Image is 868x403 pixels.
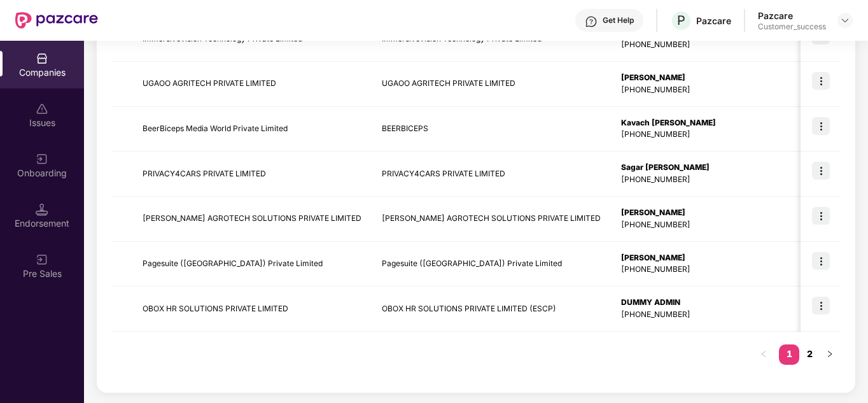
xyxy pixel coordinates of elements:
img: svg+xml;base64,PHN2ZyBpZD0iSXNzdWVzX2Rpc2FibGVkIiB4bWxucz0iaHR0cDovL3d3dy53My5vcmcvMjAwMC9zdmciIH... [36,103,48,115]
td: [PERSON_NAME] AGROTECH SOLUTIONS PRIVATE LIMITED [372,197,611,242]
a: 1 [779,344,799,364]
img: icon [812,207,830,225]
div: [PHONE_NUMBER] [621,309,783,321]
div: [PHONE_NUMBER] [621,174,783,186]
span: P [677,13,685,28]
img: svg+xml;base64,PHN2ZyB3aWR0aD0iMjAiIGhlaWdodD0iMjAiIHZpZXdCb3g9IjAgMCAyMCAyMCIgZmlsbD0ibm9uZSIgeG... [36,253,48,266]
button: left [753,344,774,365]
div: [PERSON_NAME] [621,207,783,219]
li: Next Page [820,344,840,365]
div: [PHONE_NUMBER] [621,129,783,141]
img: New Pazcare Logo [15,12,98,29]
img: icon [812,72,830,90]
span: left [760,350,767,358]
div: Get Help [603,15,634,25]
img: icon [812,162,830,180]
img: svg+xml;base64,PHN2ZyBpZD0iRHJvcGRvd24tMzJ4MzIiIHhtbG5zPSJodHRwOi8vd3d3LnczLm9yZy8yMDAwL3N2ZyIgd2... [840,15,850,25]
div: [PHONE_NUMBER] [621,84,783,96]
img: icon [812,297,830,315]
li: 1 [779,344,799,365]
td: OBOX HR SOLUTIONS PRIVATE LIMITED [132,286,372,332]
td: PRIVACY4CARS PRIVATE LIMITED [132,152,372,197]
li: 2 [799,344,820,365]
div: Pazcare [696,15,731,27]
li: Previous Page [753,344,774,365]
img: svg+xml;base64,PHN2ZyB3aWR0aD0iMjAiIGhlaWdodD0iMjAiIHZpZXdCb3g9IjAgMCAyMCAyMCIgZmlsbD0ibm9uZSIgeG... [36,153,48,166]
td: [PERSON_NAME] AGROTECH SOLUTIONS PRIVATE LIMITED [132,197,372,242]
img: icon [812,117,830,135]
div: [PHONE_NUMBER] [621,219,783,231]
span: right [826,350,834,358]
div: DUMMY ADMIN [621,297,783,309]
a: 2 [799,344,820,364]
img: svg+xml;base64,PHN2ZyB3aWR0aD0iMTQuNSIgaGVpZ2h0PSIxNC41IiB2aWV3Qm94PSIwIDAgMTYgMTYiIGZpbGw9Im5vbm... [36,203,48,216]
button: right [820,344,840,365]
img: svg+xml;base64,PHN2ZyBpZD0iQ29tcGFuaWVzIiB4bWxucz0iaHR0cDovL3d3dy53My5vcmcvMjAwMC9zdmciIHdpZHRoPS... [36,52,48,65]
td: Pagesuite ([GEOGRAPHIC_DATA]) Private Limited [132,242,372,287]
div: [PERSON_NAME] [621,72,783,84]
div: Kavach [PERSON_NAME] [621,117,783,129]
div: Pazcare [758,10,826,22]
td: Pagesuite ([GEOGRAPHIC_DATA]) Private Limited [372,242,611,287]
td: UGAOO AGRITECH PRIVATE LIMITED [372,62,611,107]
td: BEERBICEPS [372,107,611,152]
td: OBOX HR SOLUTIONS PRIVATE LIMITED (ESCP) [372,286,611,332]
div: [PHONE_NUMBER] [621,39,783,51]
td: UGAOO AGRITECH PRIVATE LIMITED [132,62,372,107]
div: [PHONE_NUMBER] [621,264,783,276]
div: Sagar [PERSON_NAME] [621,162,783,174]
img: icon [812,252,830,270]
div: Customer_success [758,22,826,32]
div: [PERSON_NAME] [621,252,783,264]
img: svg+xml;base64,PHN2ZyBpZD0iSGVscC0zMngzMiIgeG1sbnM9Imh0dHA6Ly93d3cudzMub3JnLzIwMDAvc3ZnIiB3aWR0aD... [585,15,598,28]
td: PRIVACY4CARS PRIVATE LIMITED [372,152,611,197]
td: BeerBiceps Media World Private Limited [132,107,372,152]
